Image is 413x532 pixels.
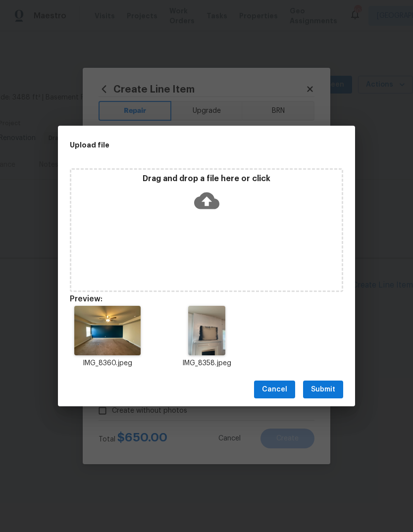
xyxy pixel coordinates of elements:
button: Submit [303,381,343,399]
img: 9k= [188,306,225,355]
p: IMG_8358.jpeg [169,358,244,369]
h2: Upload file [70,140,299,150]
button: Cancel [254,381,295,399]
span: Cancel [262,384,287,396]
p: Drag and drop a file here or click [71,174,342,184]
span: Submit [311,384,335,396]
p: IMG_8360.jpeg [70,358,145,369]
img: Z [74,306,140,355]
